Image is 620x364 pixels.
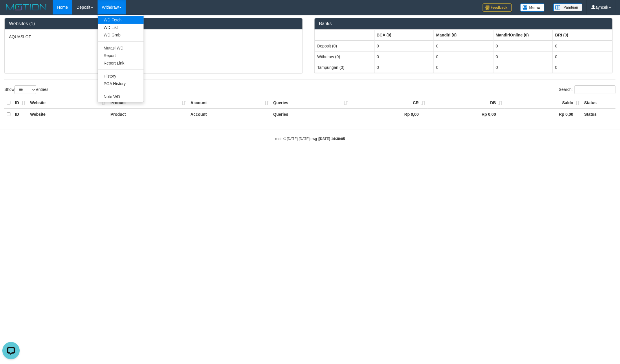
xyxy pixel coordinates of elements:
th: Group: activate to sort column ascending [315,30,375,41]
td: Tampungan (0) [315,62,375,73]
td: 0 [434,41,494,52]
th: ID [13,109,28,120]
td: 0 [493,51,553,62]
a: WD Fetch [98,16,144,24]
a: WD Grab [98,31,144,39]
img: Feedback.jpg [483,3,512,12]
th: Account [188,109,271,120]
a: Mutasi WD [98,44,144,52]
small: code © [DATE]-[DATE] dwg | [275,137,345,141]
th: Rp 0,00 [428,109,505,120]
th: Website [28,109,108,120]
td: 0 [493,62,553,73]
a: Report [98,52,144,59]
th: Group: activate to sort column ascending [434,30,494,41]
th: Queries [271,109,350,120]
th: Product [108,109,188,120]
th: ID [13,97,28,109]
td: 0 [553,51,612,62]
th: Account [188,97,271,109]
td: 0 [374,41,434,52]
th: Group: activate to sort column ascending [553,30,612,41]
th: Product [108,97,188,109]
td: 0 [434,62,494,73]
td: 0 [374,62,434,73]
p: AQUASLOT [9,34,298,40]
th: Status [582,97,616,109]
td: 0 [374,51,434,62]
th: Queries [271,97,350,109]
strong: [DATE] 14:30:05 [319,137,345,141]
td: Deposit (0) [315,41,375,52]
th: Rp 0,00 [505,109,582,120]
td: 0 [434,51,494,62]
a: PGA History [98,80,144,87]
a: WD List [98,24,144,31]
img: Button%20Memo.svg [520,3,545,12]
a: History [98,72,144,80]
th: Status [582,109,616,120]
th: Group: activate to sort column ascending [493,30,553,41]
input: Search: [575,85,616,94]
h3: Websites (1) [9,21,298,26]
label: Search: [559,85,616,94]
td: 0 [493,41,553,52]
th: Website [28,97,108,109]
td: Withdraw (0) [315,51,375,62]
label: Show entries [4,85,48,94]
td: 0 [553,62,612,73]
th: Saldo [505,97,582,109]
a: Note WD [98,93,144,100]
a: Report Link [98,59,144,67]
th: Group: activate to sort column ascending [374,30,434,41]
th: CR [350,97,428,109]
button: Open LiveChat chat widget [2,2,20,20]
img: MOTION_logo.png [4,3,48,12]
img: panduan.png [553,3,582,11]
td: 0 [553,41,612,52]
select: Showentries [14,85,36,94]
th: Rp 0,00 [350,109,428,120]
h3: Banks [319,21,608,26]
th: DB [428,97,505,109]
